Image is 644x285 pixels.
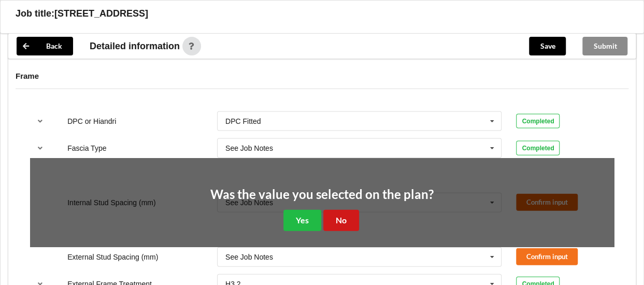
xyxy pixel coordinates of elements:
button: No [323,210,359,231]
span: Detailed information [90,41,180,51]
button: reference-toggle [30,139,50,158]
h4: Frame [16,71,628,81]
button: Back [17,37,73,55]
h3: Job title: [16,8,54,20]
label: DPC or Hiandri [67,117,116,125]
button: reference-toggle [30,112,50,131]
button: Confirm input [516,248,578,265]
div: See Job Notes [225,145,273,152]
div: Completed [516,114,560,129]
div: Completed [516,141,560,155]
h3: [STREET_ADDRESS] [54,8,148,20]
div: See Job Notes [225,253,273,261]
div: DPC Fitted [225,118,261,125]
button: Save [529,37,566,55]
h2: Was the value you selected on the plan? [210,187,434,203]
label: Fascia Type [67,144,106,152]
button: Yes [283,210,321,231]
label: External Stud Spacing (mm) [67,253,158,261]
